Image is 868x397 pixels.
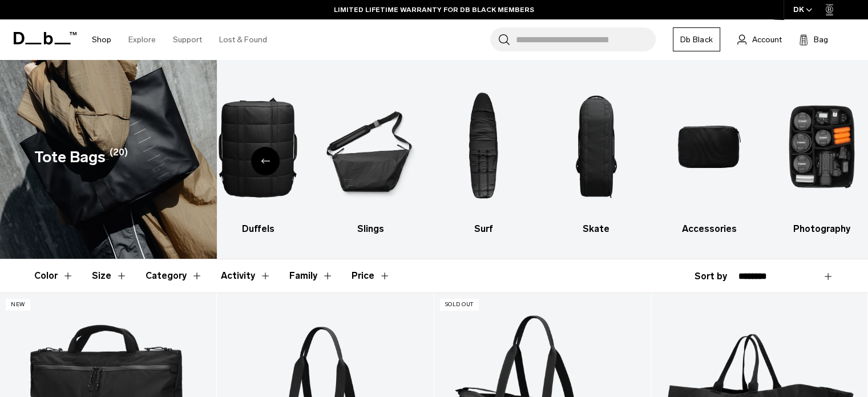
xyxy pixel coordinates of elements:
[92,19,111,60] a: Shop
[34,259,74,292] button: Toggle Filter
[437,77,530,216] img: Db
[6,299,30,311] p: New
[663,77,756,236] a: Db Accessories
[663,77,756,216] img: Db
[212,77,305,236] li: 5 / 10
[799,33,828,46] button: Bag
[146,259,203,292] button: Toggle Filter
[173,19,202,60] a: Support
[437,77,530,236] li: 7 / 10
[814,34,828,46] span: Bag
[550,77,643,236] li: 8 / 10
[440,299,479,311] p: Sold Out
[550,77,643,236] a: Db Skate
[324,222,417,236] h3: Slings
[352,259,390,292] button: Toggle Price
[212,77,305,236] a: Db Duffels
[324,77,417,236] a: Db Slings
[83,19,276,60] nav: Main Navigation
[212,77,305,216] img: Db
[437,222,530,236] h3: Surf
[437,77,530,236] a: Db Surf
[219,19,267,60] a: Lost & Found
[334,5,534,15] a: LIMITED LIFETIME WARRANTY FOR DB BLACK MEMBERS
[92,259,127,292] button: Toggle Filter
[34,146,106,169] h1: Tote Bags
[673,27,720,51] a: Db Black
[212,222,305,236] h3: Duffels
[663,222,756,236] h3: Accessories
[324,77,417,236] li: 6 / 10
[324,77,417,216] img: Db
[251,147,280,175] div: Previous slide
[550,222,643,236] h3: Skate
[110,146,128,169] span: (20)
[737,33,782,46] a: Account
[221,259,271,292] button: Toggle Filter
[128,19,156,60] a: Explore
[289,259,333,292] button: Toggle Filter
[550,77,643,216] img: Db
[663,77,756,236] li: 9 / 10
[752,34,782,46] span: Account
